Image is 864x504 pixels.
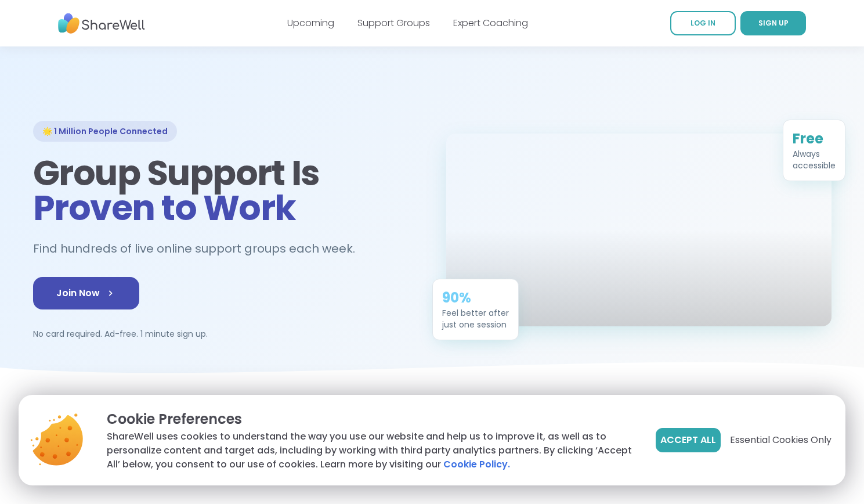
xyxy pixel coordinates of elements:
div: 🌟 1 Million People Connected [33,121,177,142]
a: Expert Coaching [453,16,528,30]
span: SIGN UP [758,18,789,28]
div: Always accessible [793,148,836,171]
p: Cookie Preferences [107,409,637,430]
span: Essential Cookies Only [730,433,832,447]
a: Join Now [33,277,139,309]
span: Accept All [660,433,716,447]
a: Support Groups [357,16,430,30]
span: LOG IN [691,18,715,28]
h1: Group Support Is [33,156,418,225]
p: No card required. Ad-free. 1 minute sign up. [33,328,418,340]
p: ShareWell uses cookies to understand the way you use our website and help us to improve it, as we... [107,430,637,471]
div: 90% [442,289,509,307]
h2: Find hundreds of live online support groups each week. [33,239,367,258]
span: Join Now [56,286,116,300]
a: Cookie Policy. [443,458,510,471]
button: Accept All [656,428,721,452]
div: Feel better after just one session [442,307,509,330]
a: Upcoming [287,16,334,30]
a: SIGN UP [740,11,806,35]
div: Free [793,129,836,148]
a: LOG IN [670,11,736,35]
img: ShareWell Nav Logo [58,8,145,39]
span: Proven to Work [33,183,296,232]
